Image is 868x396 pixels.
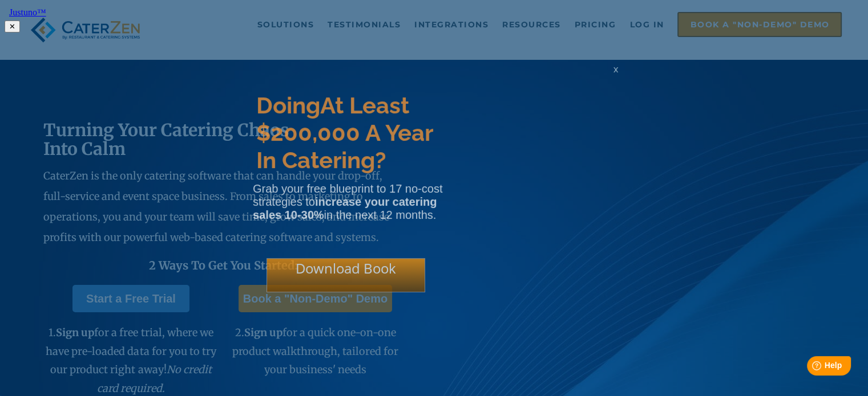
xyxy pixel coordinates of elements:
[607,64,625,87] div: x
[613,64,618,75] span: x
[766,352,855,383] iframe: Help widget launcher
[256,92,320,119] span: Doing
[253,182,442,221] span: Grab your free blueprint to 17 no-cost strategies to in the next 12 months.
[256,92,433,173] span: At Least $200,000 A Year In Catering?
[267,258,425,292] div: Download Book
[296,259,396,277] span: Download Book
[5,21,20,32] button: ✕
[253,195,437,221] strong: increase your catering sales 10-30%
